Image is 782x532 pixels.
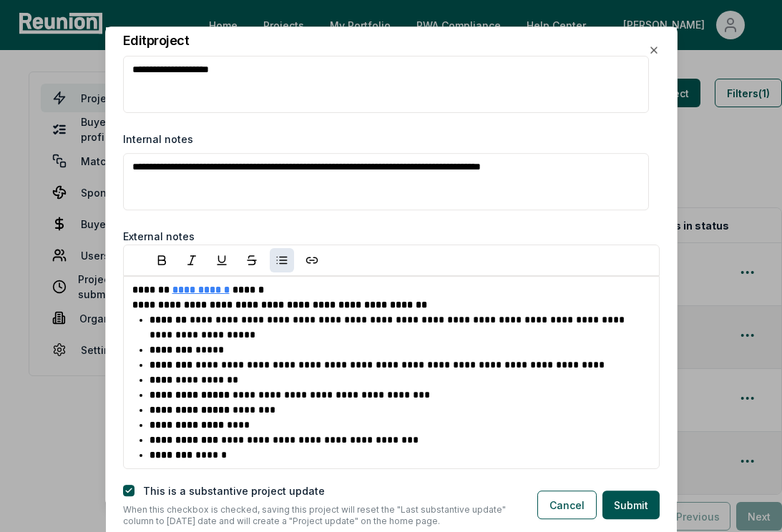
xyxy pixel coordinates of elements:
[123,230,195,242] label: External notes
[123,504,514,527] p: When this checkbox is checked, saving this project will reset the "Last substantive update" colum...
[123,34,190,47] h2: Edit project
[123,133,193,145] label: Internal notes
[537,491,597,519] button: Cancel
[143,485,325,497] label: This is a substantive project update
[602,491,660,519] button: Submit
